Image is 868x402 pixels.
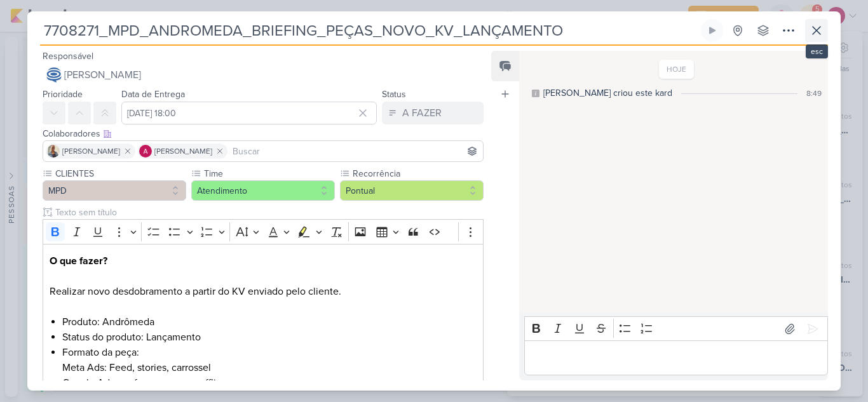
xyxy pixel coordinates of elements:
div: esc [806,44,828,58]
button: [PERSON_NAME] [43,64,484,86]
button: A FAZER [382,102,484,124]
label: Recorrência [351,167,484,180]
input: Select a date [121,102,377,124]
div: [PERSON_NAME] criou este kard [543,86,672,100]
label: Time [203,167,335,180]
input: Buscar [230,144,480,159]
button: MPD [43,180,186,201]
label: CLIENTES [54,167,186,180]
label: Responsável [43,51,93,62]
span: [PERSON_NAME] [62,145,120,157]
button: Pontual [340,180,484,201]
span: [PERSON_NAME] [64,67,141,83]
input: Texto sem título [53,206,484,219]
div: Editor editing area: main [524,340,828,375]
div: Editor toolbar [524,316,828,341]
div: Colaboradores [43,127,484,140]
label: Status [382,89,406,100]
label: Data de Entrega [121,89,185,100]
input: Kard Sem Título [40,19,698,42]
span: [PERSON_NAME] [154,145,212,157]
img: Caroline Traven De Andrade [46,67,62,83]
img: Alessandra Gomes [139,145,152,157]
li: Status do produto: Lançamento [62,330,477,345]
p: Realizar novo desdobramento a partir do KV enviado pelo cliente. [50,253,477,299]
div: A FAZER [402,105,442,121]
div: Ligar relógio [707,25,717,36]
img: Iara Santos [47,145,60,157]
strong: O que fazer? [50,255,107,267]
button: Atendimento [191,180,335,201]
li: Formato da peça: Meta Ads: Feed, stories, carrossel Google Ads: performance max offline [62,345,477,391]
div: 8:49 [806,88,822,99]
div: Editor toolbar [43,219,484,244]
label: Prioridade [43,89,83,100]
li: Produto: Andrômeda [62,314,477,330]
